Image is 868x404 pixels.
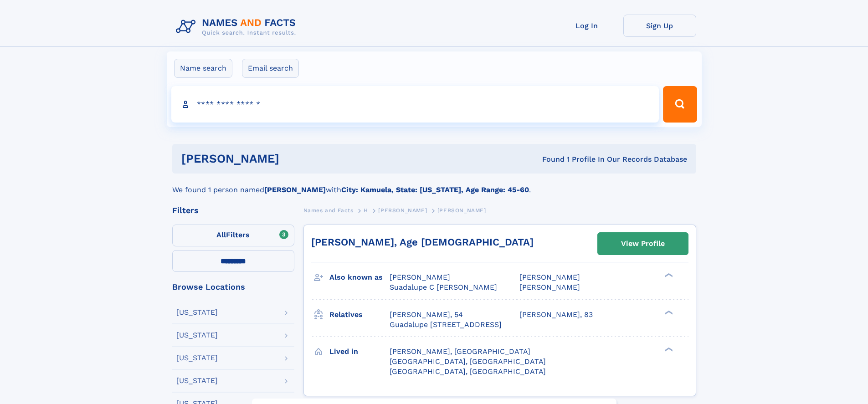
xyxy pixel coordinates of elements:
div: ❯ [663,309,673,315]
div: Found 1 Profile In Our Records Database [411,154,687,164]
h1: [PERSON_NAME] [181,153,411,164]
a: View Profile [598,233,688,255]
a: Guadalupe [STREET_ADDRESS] [390,320,502,330]
a: Log In [550,15,623,37]
h3: Also known as [329,270,390,285]
label: Filters [172,225,294,246]
button: Search Button [663,86,697,123]
div: [US_STATE] [176,377,218,384]
span: [PERSON_NAME], [GEOGRAPHIC_DATA] [390,347,530,356]
span: All [216,230,226,239]
div: Filters [172,206,294,215]
input: search input [171,86,659,123]
label: Email search [242,59,299,78]
div: [US_STATE] [176,309,218,316]
div: Browse Locations [172,283,294,291]
div: View Profile [621,233,665,254]
a: [PERSON_NAME] [378,205,427,216]
div: [US_STATE] [176,354,218,362]
label: Name search [174,59,232,78]
span: [GEOGRAPHIC_DATA], [GEOGRAPHIC_DATA] [390,357,546,366]
a: [PERSON_NAME], 54 [390,310,463,320]
span: Suadalupe C [PERSON_NAME] [390,283,497,291]
a: Names and Facts [303,205,354,216]
span: [PERSON_NAME] [378,207,427,214]
span: H [364,207,368,214]
div: ❯ [663,346,673,352]
h3: Relatives [329,307,390,322]
span: [PERSON_NAME] [437,207,486,214]
a: [PERSON_NAME], Age [DEMOGRAPHIC_DATA] [311,236,534,248]
b: City: Kamuela, State: [US_STATE], Age Range: 45-60 [341,185,529,194]
a: [PERSON_NAME], 83 [519,310,593,320]
a: Sign Up [623,15,696,37]
div: [US_STATE] [176,332,218,339]
span: [GEOGRAPHIC_DATA], [GEOGRAPHIC_DATA] [390,367,546,376]
b: [PERSON_NAME] [264,185,326,194]
a: H [364,205,368,216]
div: ❯ [663,272,673,278]
h3: Lived in [329,344,390,359]
span: [PERSON_NAME] [519,283,580,291]
div: We found 1 person named with . [172,174,696,195]
img: Logo Names and Facts [172,15,303,39]
span: [PERSON_NAME] [519,273,580,281]
span: [PERSON_NAME] [390,273,450,281]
